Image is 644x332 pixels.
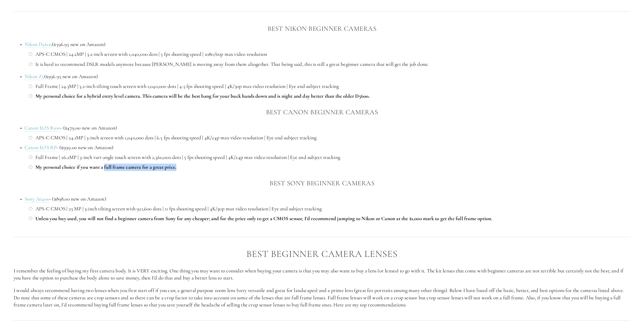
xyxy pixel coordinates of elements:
p: ($596.95 new on Amazon) [25,41,630,48]
h3: Best Sony Beginner Cameras [14,178,630,189]
p: - ($999.00 new on Amazon) [25,144,630,151]
p: APS-C CMOS | 24.1MP | 3-inch screen with 1,040,000 dots | 6.5 fps shooting speed | 4K/24p max vid... [35,134,630,142]
p: I remember the feeling of buying my first camera body. It is VERY exciting. One thing you may wan... [14,267,630,282]
p: - ($479.00 new on Amazon) [25,124,630,132]
p: ($996.95 new on Amazon) [25,73,630,80]
a: Nikon D5600 [25,41,52,48]
strong: My personal choice if you want a full frame camera for a great price. [35,164,176,170]
strong: My personal choice for a hybrid entry level camera. This camera will be the best bang for your bu... [35,93,370,99]
p: APS-C CMOS | 25 MP | 3-inch tilting screen with 921,600 dots | 11 fps shooting speed | 4K/30p max... [35,205,630,213]
a: Canon EOS R100 [25,125,61,131]
a: Nikon Z5 [25,73,44,80]
p: - ($898.00 new on Amazon) [25,195,630,203]
p: Full Frame | 26.2MP | 3-inch vari-angle touch screen with 2,360,000 dots | 5 fps shooting speed |... [35,154,630,161]
a: Canon EOS RP [25,144,56,151]
p: It is hard to recommend DSLR models anymore because [PERSON_NAME] is moving away from them altoge... [35,61,630,68]
h2: Best Beginner Camera Lenses [14,249,630,259]
p: APS-C CMOS | 24.2MP | 3.2-inch screen with 1,040,000 dots | 5 fps shooting speed | 1080/60p max v... [35,51,630,58]
h3: Best Nikon Beginner Cameras [14,23,630,34]
a: Sony A6400 [25,196,49,202]
h3: Best Canon Beginner Cameras [14,107,630,118]
p: I would always recommend having two lenses when you first start off if you can; a general purpose... [14,287,630,309]
p: Full Frame | 24.3MP | 3.2-inch tilting touch screen with 1,040,000 dots | 4.5 fps shooting speed ... [35,83,630,90]
strong: Unless you buy used, you will not find a beginner camera from Sony for any cheaper; and for the p... [35,215,492,222]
